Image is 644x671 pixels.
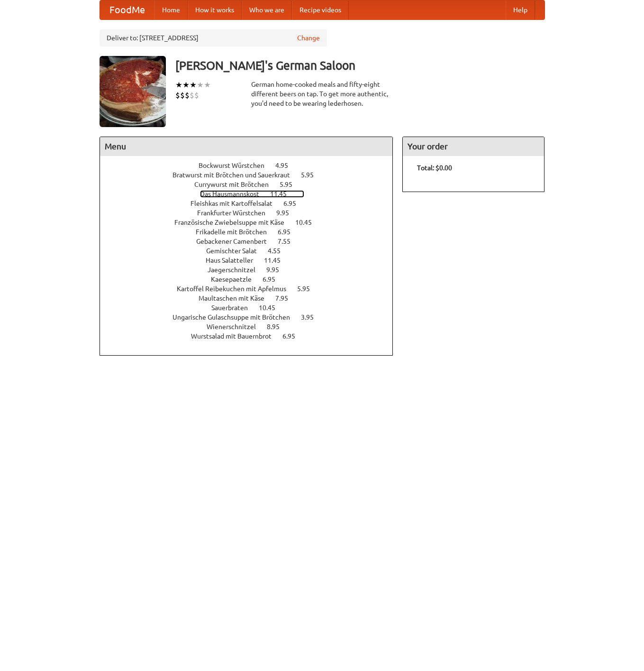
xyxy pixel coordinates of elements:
span: Frikadelle mit Brötchen [196,228,276,236]
img: angular.jpg [100,56,166,127]
li: ★ [182,80,190,90]
span: Französische Zwiebelsuppe mit Käse [174,219,294,226]
span: 6.95 [278,228,300,236]
a: Maultaschen mit Käse 7.95 [199,294,306,302]
span: 7.55 [278,238,300,245]
a: Haus Salatteller 11.45 [206,257,298,264]
li: ★ [190,80,197,90]
li: ★ [197,80,204,90]
a: Frankfurter Würstchen 9.95 [197,209,307,217]
a: Home [154,0,188,19]
span: Gemischter Salat [206,247,266,255]
span: Ungarische Gulaschsuppe mit Brötchen [172,313,299,321]
a: Wienerschnitzel 8.95 [207,323,297,331]
a: Recipe videos [292,0,349,19]
a: Help [506,0,535,19]
a: Kaesepaetzle 6.95 [211,276,293,283]
span: 3.95 [301,313,323,321]
h4: Your order [403,137,544,156]
span: Das Hausmannskost [200,190,269,198]
a: Frikadelle mit Brötchen 6.95 [196,228,308,236]
li: ★ [175,80,182,90]
span: 5.95 [301,171,323,179]
h3: [PERSON_NAME]'s German Saloon [175,56,545,75]
span: 11.45 [264,257,290,264]
a: Change [297,33,320,43]
span: Jaegerschnitzel [208,266,265,274]
span: Kartoffel Reibekuchen mit Apfelmus [177,285,296,293]
span: Wurstsalad mit Bauernbrot [191,332,281,340]
a: FoodMe [100,0,154,19]
li: $ [185,90,190,101]
span: 4.55 [268,247,290,255]
span: Maultaschen mit Käse [199,294,274,302]
li: $ [180,90,185,101]
li: $ [175,90,180,101]
a: Sauerbraten 10.45 [211,304,293,312]
span: 6.95 [282,332,305,340]
a: Bratwurst mit Brötchen und Sauerkraut 5.95 [172,171,331,179]
span: 7.95 [275,294,298,302]
div: German home-cooked meals and fifty-eight different beers on tap. To get more authentic, you'd nee... [251,80,393,108]
div: Deliver to: [STREET_ADDRESS] [100,29,327,46]
span: Currywurst mit Brötchen [194,181,278,188]
span: Bratwurst mit Brötchen und Sauerkraut [172,171,299,179]
span: Bockwurst Würstchen [199,162,274,169]
span: 5.95 [297,285,319,293]
span: 9.95 [276,209,299,217]
span: 5.95 [280,181,302,188]
span: 4.95 [275,162,298,169]
span: Gebackener Camenbert [196,238,276,245]
a: How it works [188,0,242,19]
a: Ungarische Gulaschsuppe mit Brötchen 3.95 [172,313,331,321]
span: 6.95 [283,200,306,207]
a: Currywurst mit Brötchen 5.95 [194,181,310,188]
a: Gemischter Salat 4.55 [206,247,298,255]
a: Gebackener Camenbert 7.55 [196,238,308,245]
a: Kartoffel Reibekuchen mit Apfelmus 5.95 [177,285,327,293]
a: Das Hausmannskost 11.45 [200,190,304,198]
span: Wienerschnitzel [207,323,265,331]
span: 9.95 [266,266,289,274]
a: Fleishkas mit Kartoffelsalat 6.95 [190,200,314,207]
span: 10.45 [259,304,285,312]
a: Who we are [242,0,292,19]
span: 8.95 [267,323,289,331]
span: 6.95 [263,276,285,283]
span: Fleishkas mit Kartoffelsalat [190,200,282,207]
a: Jaegerschnitzel 9.95 [208,266,297,274]
li: ★ [204,80,211,90]
span: Frankfurter Würstchen [197,209,275,217]
span: 11.45 [270,190,296,198]
a: Wurstsalad mit Bauernbrot 6.95 [191,332,313,340]
span: Kaesepaetzle [211,276,261,283]
li: $ [190,90,194,101]
span: 10.45 [295,219,321,226]
b: Total: $0.00 [417,164,452,172]
span: Haus Salatteller [206,257,263,264]
a: Bockwurst Würstchen 4.95 [199,162,306,169]
h4: Menu [100,137,393,156]
a: Französische Zwiebelsuppe mit Käse 10.45 [174,219,329,226]
li: $ [194,90,199,101]
span: Sauerbraten [211,304,257,312]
